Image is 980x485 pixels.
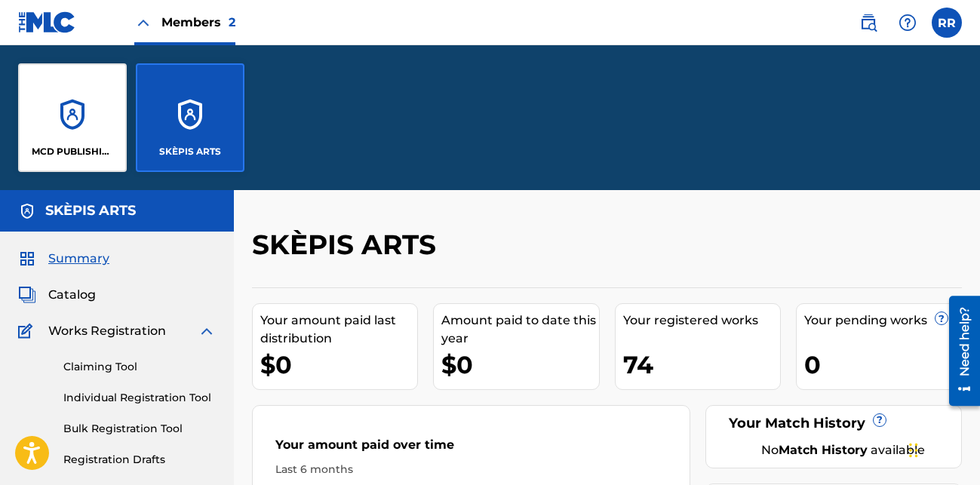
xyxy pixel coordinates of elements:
div: Your amount paid over time [275,436,667,462]
div: Your amount paid last distribution [260,312,417,348]
span: Members [161,14,235,31]
a: Claiming Tool [63,359,216,375]
img: Close [134,14,152,32]
img: search [859,14,877,32]
iframe: Resource Center [938,290,980,412]
span: ? [874,414,886,426]
img: Summary [18,250,36,268]
div: $0 [441,348,598,382]
img: Accounts [18,202,36,220]
div: Help [892,8,923,38]
div: 0 [804,348,961,382]
img: help [899,14,917,32]
h2: SKÈPIS ARTS [252,228,444,262]
a: AccountsMCD PUBLISHING [18,63,127,172]
span: Summary [48,250,109,268]
img: Catalog [18,286,36,304]
a: CatalogCatalog [18,286,96,304]
a: Individual Registration Tool [63,390,216,406]
img: expand [198,322,216,340]
img: MLC Logo [18,11,76,33]
span: 2 [229,15,235,29]
div: 74 [623,348,780,382]
div: $0 [260,348,417,382]
div: Your registered works [623,312,780,330]
div: No available [744,441,942,459]
div: Widget de chat [905,413,980,485]
div: Arrastar [909,428,918,473]
span: ? [935,312,948,324]
span: Catalog [48,286,96,304]
iframe: Chat Widget [905,413,980,485]
h5: SKÈPIS ARTS [45,202,136,219]
div: Your pending works [804,312,961,330]
a: Registration Drafts [63,452,216,468]
p: SKÈPIS ARTS [159,145,221,158]
a: SummarySummary [18,250,109,268]
a: Bulk Registration Tool [63,421,216,437]
strong: Match History [779,443,868,457]
a: Public Search [853,8,883,38]
span: Works Registration [48,322,166,340]
p: MCD PUBLISHING [32,145,114,158]
div: Amount paid to date this year [441,312,598,348]
div: Last 6 months [275,462,667,477]
img: Works Registration [18,322,38,340]
a: AccountsSKÈPIS ARTS [136,63,244,172]
div: Your Match History [725,413,942,434]
div: User Menu [932,8,962,38]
